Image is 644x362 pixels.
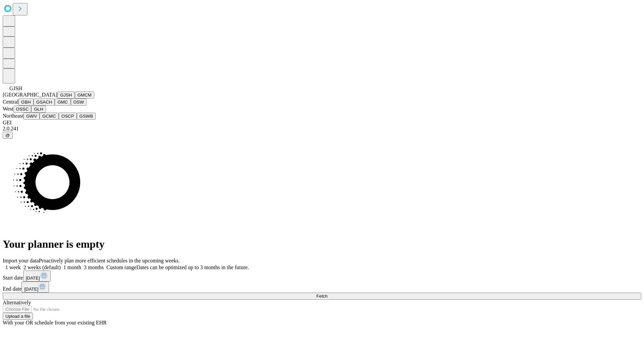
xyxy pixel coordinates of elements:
[3,270,641,282] div: Start date
[23,270,51,282] button: [DATE]
[55,99,70,106] button: GMC
[3,120,641,126] div: GEI
[9,85,22,91] span: GJSH
[84,264,104,270] span: 3 months
[75,92,94,99] button: GMCM
[59,113,77,120] button: OSCP
[31,106,46,113] button: GLH
[23,113,40,120] button: GWV
[3,106,13,112] span: West
[137,264,249,270] span: Dates can be optimized up to 3 months in the future.
[34,99,55,106] button: GSACH
[3,113,23,119] span: Northeast
[13,106,32,113] button: OSSC
[63,264,81,270] span: 1 month
[3,92,57,98] span: [GEOGRAPHIC_DATA]
[3,300,31,305] span: Alternatively
[77,113,96,120] button: GSWB
[39,258,180,263] span: Proactively plan more efficient schedules in the upcoming weeks.
[3,313,33,320] button: Upload a file
[316,294,327,299] span: Fetch
[26,276,40,281] span: [DATE]
[57,92,75,99] button: GJSH
[3,293,641,300] button: Fetch
[23,264,61,270] span: 2 weeks (default)
[106,264,136,270] span: Custom range
[5,133,10,138] span: @
[3,282,641,293] div: End date
[40,113,59,120] button: GCMC
[3,258,39,263] span: Import your data
[71,99,87,106] button: OSW
[3,238,641,250] h1: Your planner is empty
[18,99,34,106] button: GBH
[24,287,38,292] span: [DATE]
[3,320,107,325] span: With your OR schedule from your existing EHR
[5,264,21,270] span: 1 week
[3,99,18,105] span: Central
[3,132,13,139] button: @
[3,126,641,132] div: 2.0.241
[21,282,49,293] button: [DATE]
